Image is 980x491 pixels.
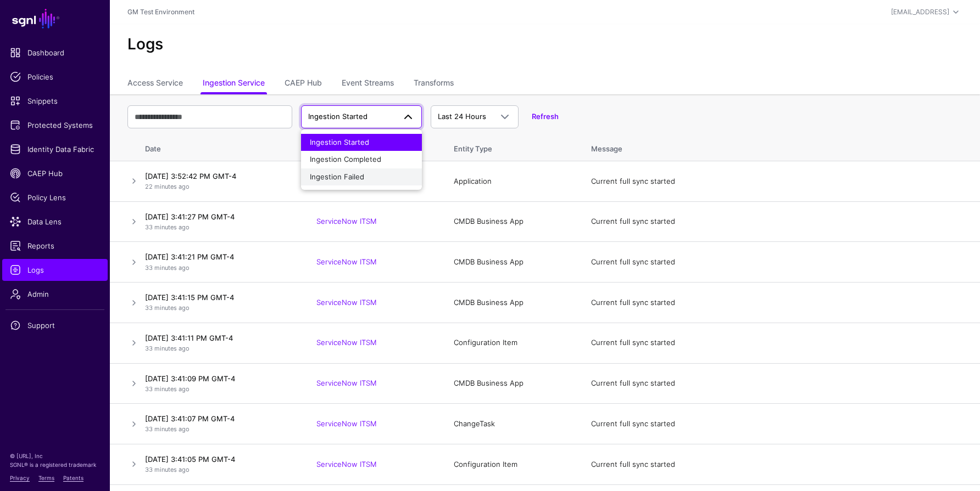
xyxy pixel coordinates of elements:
[2,138,108,160] a: Identity Data Fabric
[7,7,103,31] a: SGNL
[443,283,580,323] td: CMDB Business App
[63,475,83,481] a: Patents
[580,404,980,444] td: Current full sync started
[2,114,108,136] a: Protected Systems
[10,289,100,300] span: Admin
[308,112,367,121] span: Ingestion Started
[10,95,100,106] span: Snippets
[145,465,294,475] p: 33 minutes ago
[438,112,486,121] span: Last 24 Hours
[145,425,294,434] p: 33 minutes ago
[443,444,580,484] td: Configuration Item
[10,120,100,131] span: Protected Systems
[145,263,294,273] p: 33 minutes ago
[316,379,377,387] a: ServiceNow ITSM
[316,257,377,266] a: ServiceNow ITSM
[145,374,294,383] h4: [DATE] 3:41:09 PM GMT-4
[342,74,394,94] a: Event Streams
[10,144,100,155] span: Identity Data Fabric
[414,74,454,94] a: Transforms
[316,419,377,428] a: ServiceNow ITSM
[580,242,980,283] td: Current full sync started
[10,47,100,58] span: Dashboard
[2,42,108,64] a: Dashboard
[443,404,580,444] td: ChangeTask
[145,344,294,353] p: 33 minutes ago
[285,74,322,94] a: CAEP Hub
[127,8,194,16] a: GM Test Environment
[10,320,100,331] span: Support
[580,363,980,404] td: Current full sync started
[301,151,422,168] button: Ingestion Completed
[316,298,377,307] a: ServiceNow ITSM
[141,133,305,161] th: Date
[145,292,294,302] h4: [DATE] 3:41:15 PM GMT-4
[580,201,980,242] td: Current full sync started
[10,240,100,251] span: Reports
[310,155,381,163] span: Ingestion Completed
[532,112,559,121] a: Refresh
[145,385,294,394] p: 33 minutes ago
[443,161,580,202] td: Application
[310,172,364,181] span: Ingestion Failed
[2,235,108,257] a: Reports
[301,134,422,151] button: Ingestion Started
[2,162,108,184] a: CAEP Hub
[891,7,949,17] div: [EMAIL_ADDRESS]
[145,303,294,313] p: 33 minutes ago
[316,217,377,225] a: ServiceNow ITSM
[145,171,294,181] h4: [DATE] 3:52:42 PM GMT-4
[127,74,183,94] a: Access Service
[10,264,100,275] span: Logs
[443,133,580,161] th: Entity Type
[145,454,294,464] h4: [DATE] 3:41:05 PM GMT-4
[2,211,108,233] a: Data Lens
[301,168,422,186] button: Ingestion Failed
[2,187,108,208] a: Policy Lens
[443,323,580,363] td: Configuration Item
[580,323,980,363] td: Current full sync started
[580,283,980,323] td: Current full sync started
[10,452,100,460] p: © [URL], Inc
[2,259,108,281] a: Logs
[145,182,294,191] p: 22 minutes ago
[2,283,108,305] a: Admin
[145,252,294,262] h4: [DATE] 3:41:21 PM GMT-4
[145,212,294,222] h4: [DATE] 3:41:27 PM GMT-4
[10,460,100,469] p: SGNL® is a registered trademark
[145,223,294,232] p: 33 minutes ago
[443,363,580,404] td: CMDB Business App
[10,71,100,82] span: Policies
[2,90,108,112] a: Snippets
[203,74,265,94] a: Ingestion Service
[580,133,980,161] th: Message
[580,161,980,202] td: Current full sync started
[10,475,30,481] a: Privacy
[310,138,369,146] span: Ingestion Started
[10,216,100,227] span: Data Lens
[10,192,100,203] span: Policy Lens
[127,35,962,54] h2: Logs
[580,444,980,484] td: Current full sync started
[10,168,100,179] span: CAEP Hub
[316,460,377,469] a: ServiceNow ITSM
[443,242,580,283] td: CMDB Business App
[145,333,294,343] h4: [DATE] 3:41:11 PM GMT-4
[316,338,377,347] a: ServiceNow ITSM
[443,201,580,242] td: CMDB Business App
[38,475,54,481] a: Terms
[2,66,108,88] a: Policies
[145,414,294,424] h4: [DATE] 3:41:07 PM GMT-4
